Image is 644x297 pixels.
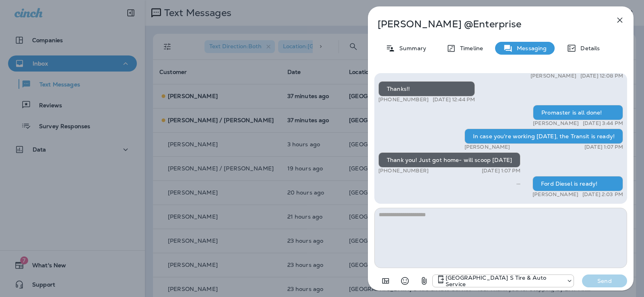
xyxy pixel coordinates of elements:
[576,45,600,51] p: Details
[456,45,483,51] p: Timeline
[583,120,623,127] p: [DATE] 3:44 PM
[533,191,578,198] p: [PERSON_NAME]
[482,168,520,174] p: [DATE] 1:07 PM
[530,73,576,79] p: [PERSON_NAME]
[433,274,574,287] div: +1 (301) 975-0024
[464,129,623,144] div: In case you're working [DATE], the Transit is ready!
[516,180,520,187] span: Sent
[378,273,394,289] button: Add in a premade template
[584,144,623,150] p: [DATE] 1:07 PM
[533,105,623,120] div: Promaster is all done!
[378,168,429,174] p: [PHONE_NUMBER]
[533,176,623,191] div: Ford Diesel is ready!
[378,152,520,168] div: Thank you! Just got home- will scoop [DATE]
[582,191,623,198] p: [DATE] 2:03 PM
[395,45,426,51] p: Summary
[433,96,475,103] p: [DATE] 12:44 PM
[378,81,475,96] div: Thanks!!
[378,96,429,103] p: [PHONE_NUMBER]
[513,45,547,51] p: Messaging
[533,120,579,127] p: [PERSON_NAME]
[378,18,597,30] p: [PERSON_NAME] @Enterprise
[580,73,623,79] p: [DATE] 12:08 PM
[397,273,413,289] button: Select an emoji
[464,144,510,150] p: [PERSON_NAME]
[446,274,562,287] p: [GEOGRAPHIC_DATA] S Tire & Auto Service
